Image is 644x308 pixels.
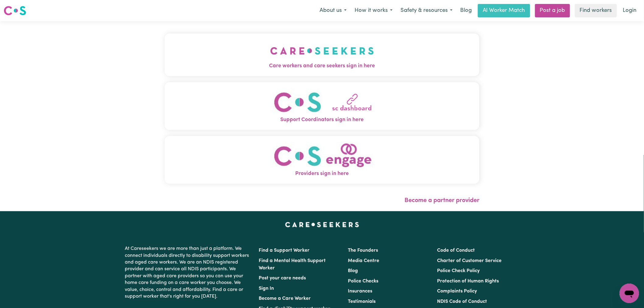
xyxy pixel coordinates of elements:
[404,198,479,204] a: Become a partner provider
[437,279,499,284] a: Protection of Human Rights
[348,268,358,273] a: Blog
[437,268,480,273] a: Police Check Policy
[259,276,306,281] a: Post your care needs
[125,243,251,302] p: At Careseekers we are more than just a platform. We connect individuals directly to disability su...
[351,4,397,17] button: How it works
[165,116,479,124] span: Support Coordinators sign in here
[619,4,640,17] a: Login
[165,170,479,178] span: Providers sign in here
[535,4,570,17] a: Post a job
[165,33,479,76] button: Care workers and care seekers sign in here
[620,284,639,303] iframe: Button to launch messaging window
[259,286,274,291] a: Sign In
[259,258,326,271] a: Find a Mental Health Support Worker
[259,296,311,301] a: Become a Care Worker
[285,222,359,227] a: Careseekers home page
[316,4,351,17] button: About us
[348,279,378,284] a: Police Checks
[437,258,502,263] a: Charter of Customer Service
[348,299,376,304] a: Testimonials
[165,136,479,184] button: Providers sign in here
[437,248,475,253] a: Code of Conduct
[165,82,479,130] button: Support Coordinators sign in here
[259,248,310,253] a: Find a Support Worker
[4,5,26,16] img: Careseekers logo
[165,62,479,70] span: Care workers and care seekers sign in here
[457,4,475,17] a: Blog
[437,289,477,294] a: Complaints Policy
[478,4,530,17] a: AI Worker Match
[437,299,487,304] a: NDIS Code of Conduct
[348,248,378,253] a: The Founders
[4,4,26,18] a: Careseekers logo
[397,4,457,17] button: Safety & resources
[348,289,372,294] a: Insurances
[575,4,617,17] a: Find workers
[348,258,379,263] a: Media Centre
